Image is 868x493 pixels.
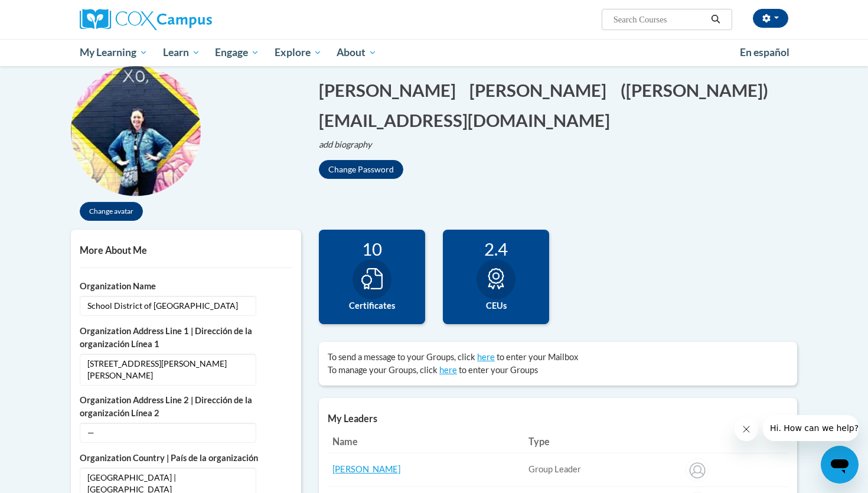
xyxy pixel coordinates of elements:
div: 10 [328,239,416,259]
label: Certificates [328,299,416,312]
span: About [337,45,377,60]
div: Main menu [62,39,806,66]
button: Change avatar [80,202,143,221]
button: Search [707,12,725,27]
th: Type [524,430,681,453]
div: 2.4 [452,239,540,259]
iframe: Button to launch messaging window [821,446,859,484]
label: CEUs [452,299,540,312]
span: to enter your Groups [459,365,538,375]
button: Account Settings [753,9,788,28]
button: Edit email address [319,108,618,132]
span: To send a message to your Groups, click [328,352,475,362]
a: About [329,39,385,66]
img: Cox Campus [80,9,212,30]
iframe: Close message [735,417,758,441]
h5: More About Me [80,244,292,256]
label: Organization Name [80,280,292,293]
i: add biography [319,139,372,149]
div: Click to change the profile picture [71,66,201,196]
label: Organization Address Line 2 | Dirección de la organización Línea 2 [80,394,292,420]
a: My Learning [72,39,155,66]
h5: My Leaders [328,413,788,424]
button: Edit screen name [621,78,776,102]
a: Learn [155,39,208,66]
input: Search Courses [612,12,707,27]
span: — [80,423,256,443]
span: En español [740,46,789,58]
td: connected user for connection WI: Heyer Elementary [524,453,681,487]
span: My Learning [80,45,148,60]
span: [STREET_ADDRESS][PERSON_NAME][PERSON_NAME] [80,354,256,386]
a: Explore [267,39,329,66]
a: En español [732,40,797,65]
span: Engage [215,45,259,60]
label: Organization Address Line 1 | Dirección de la organización Línea 1 [80,325,292,351]
label: Organization Country | País de la organización [80,452,292,465]
a: Engage [207,39,267,66]
img: Emily Friemann [686,458,709,482]
span: to enter your Mailbox [497,352,578,362]
button: Edit first name [319,78,464,102]
span: To manage your Groups, click [328,365,438,375]
img: profile avatar [71,66,201,196]
button: Edit last name [469,78,614,102]
a: here [477,352,495,362]
span: Explore [275,45,322,60]
button: Change Password [319,160,403,179]
button: Edit biography [319,138,381,151]
a: here [439,365,457,375]
span: School District of [GEOGRAPHIC_DATA] [80,296,256,316]
a: [PERSON_NAME] [332,464,400,474]
span: Learn [163,45,200,60]
iframe: Message from company [763,415,859,441]
th: Name [328,430,524,453]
